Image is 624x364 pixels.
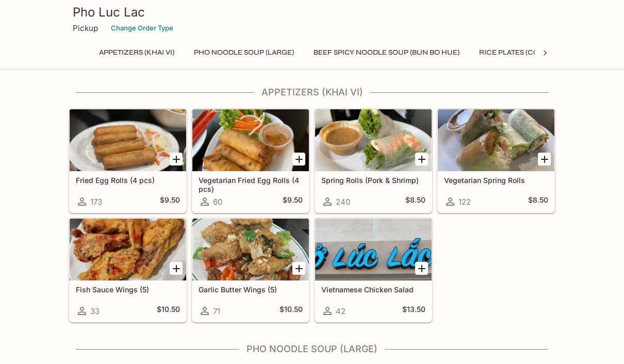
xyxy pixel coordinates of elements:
[192,109,309,213] a: Vegetarian Fried Egg Rolls (4 pcs)60$9.50
[199,176,303,193] h5: Vegetarian Fried Egg Rolls (4 pcs)
[188,45,300,60] button: Pho Noodle Soup (Large)
[437,109,555,213] a: Vegetarian Spring Rolls122$8.50
[458,197,471,207] span: 122
[292,262,305,275] button: Add Garlic Butter Wings (5)
[315,218,432,322] a: Vietnamese Chicken Salad42$13.50
[415,262,428,275] button: Add Vietnamese Chicken Salad
[292,153,305,166] button: Add Vegetarian Fried Egg Rolls (4 pcs)
[70,109,186,171] div: Fried Egg Rolls (4 pcs)
[76,176,180,185] h5: Fried Egg Rolls (4 pcs)
[73,23,98,33] p: Pickup
[69,343,555,355] h4: Pho Noodle Soup (Large)
[473,45,567,60] button: Rice Plates (Com Dia)
[73,4,551,20] h3: Pho Luc Lac
[170,153,183,166] button: Add Fried Egg Rolls (4 pcs)
[444,176,548,185] h5: Vegetarian Spring Rolls
[192,109,309,171] div: Vegetarian Fried Egg Rolls (4 pcs)
[213,306,220,316] span: 71
[192,218,309,322] a: Garlic Butter Wings (5)71$10.50
[70,219,186,280] div: Fish Sauce Wings (5)
[321,176,425,185] h5: Spring Rolls (Pork & Shrimp)
[538,153,551,166] button: Add Vegetarian Spring Rolls
[192,219,309,280] div: Garlic Butter Wings (5)
[315,219,432,280] div: Vietnamese Chicken Salad
[90,197,102,207] span: 173
[69,218,187,322] a: Fish Sauce Wings (5)33$10.50
[90,306,100,316] span: 33
[308,45,465,60] button: Beef Spicy Noodle Soup (Bun Bo Hue)
[93,45,180,60] button: Appetizers (Khai Vi)
[402,305,425,317] h5: $13.50
[283,195,303,208] h5: $9.50
[336,306,346,316] span: 42
[69,109,187,213] a: Fried Egg Rolls (4 pcs)173$9.50
[69,87,555,98] h4: Appetizers (Khai Vi)
[315,109,432,213] a: Spring Rolls (Pork & Shrimp)240$8.50
[199,285,303,294] h5: Garlic Butter Wings (5)
[160,195,180,208] h5: $9.50
[170,262,183,275] button: Add Fish Sauce Wings (5)
[405,195,425,208] h5: $8.50
[213,197,222,207] span: 60
[280,305,303,317] h5: $10.50
[321,285,425,294] h5: Vietnamese Chicken Salad
[438,109,554,171] div: Vegetarian Spring Rolls
[415,153,428,166] button: Add Spring Rolls (Pork & Shrimp)
[76,285,180,294] h5: Fish Sauce Wings (5)
[336,197,350,207] span: 240
[106,20,178,36] button: Change Order Type
[315,109,432,171] div: Spring Rolls (Pork & Shrimp)
[528,195,548,208] h5: $8.50
[157,305,180,317] h5: $10.50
